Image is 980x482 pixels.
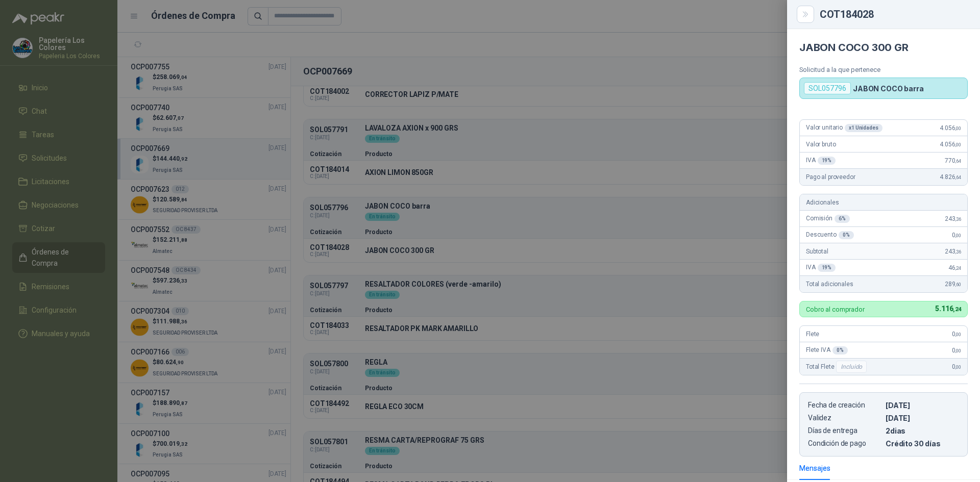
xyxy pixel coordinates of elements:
[955,233,961,238] span: ,00
[952,347,961,354] span: 0
[808,426,881,435] p: Días de entrega
[952,232,961,239] span: 0
[799,66,968,73] p: Solicitud a la que pertenece
[818,157,836,165] div: 19 %
[955,282,961,287] span: ,60
[955,364,961,370] span: ,00
[955,265,961,271] span: ,24
[806,124,883,132] span: Valor unitario
[806,361,869,373] span: Total Flete
[799,463,830,474] div: Mensajes
[940,141,961,148] span: 4.056
[800,276,967,292] div: Total adicionales
[806,173,855,181] span: Pago al proveedor
[940,173,961,181] span: 4.826
[853,84,924,93] p: JABON COCO barra
[836,361,867,373] div: Incluido
[808,439,881,448] p: Condición de pago
[806,215,850,223] span: Comisión
[804,82,851,94] div: SOL057796
[886,439,959,448] p: Crédito 30 días
[886,426,959,435] p: 2 dias
[806,248,828,255] span: Subtotal
[845,124,883,132] div: x 1 Unidades
[820,9,968,19] div: COT184028
[955,125,961,131] span: ,00
[818,264,836,272] div: 19 %
[952,363,961,370] span: 0
[806,264,836,272] span: IVA
[835,215,850,223] div: 6 %
[808,414,881,422] p: Validez
[806,346,848,354] span: Flete IVA
[945,281,961,288] span: 289
[953,306,961,313] span: ,24
[806,331,819,338] span: Flete
[955,142,961,147] span: ,00
[839,231,854,239] div: 0 %
[886,414,959,422] p: [DATE]
[945,215,961,222] span: 243
[806,306,865,313] p: Cobro al comprador
[806,157,836,165] span: IVA
[955,348,961,353] span: ,00
[808,401,881,410] p: Fecha de creación
[955,332,961,337] span: ,00
[952,331,961,338] span: 0
[955,216,961,222] span: ,36
[935,305,961,313] span: 5.116
[806,231,854,239] span: Descuento
[806,141,836,148] span: Valor bruto
[955,249,961,255] span: ,36
[940,124,961,132] span: 4.056
[945,157,961,164] span: 770
[799,8,812,20] button: Close
[832,346,848,354] div: 0 %
[955,174,961,180] span: ,64
[948,264,961,271] span: 46
[955,158,961,164] span: ,64
[800,194,967,211] div: Adicionales
[945,248,961,255] span: 243
[886,401,959,410] p: [DATE]
[799,41,968,54] h4: JABON COCO 300 GR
